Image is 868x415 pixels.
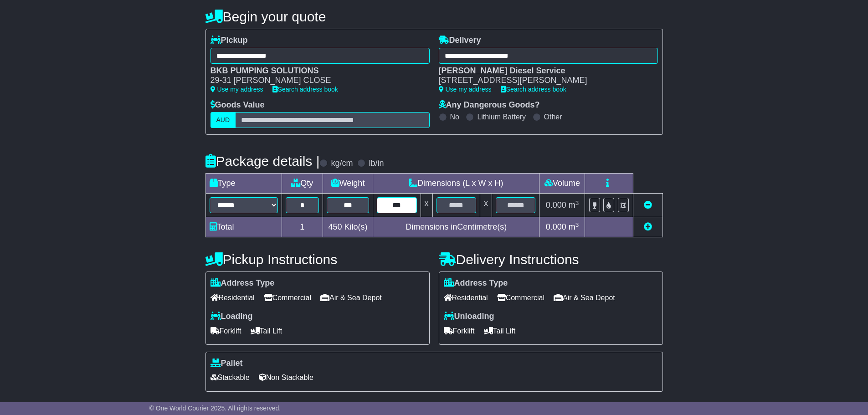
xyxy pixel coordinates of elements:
span: Stackable [211,370,250,384]
td: x [480,194,492,217]
label: AUD [211,112,236,128]
span: Commercial [264,291,311,305]
h4: Pickup Instructions [205,252,430,267]
span: m [569,222,579,231]
a: Search address book [501,86,566,93]
h4: Begin your quote [205,9,663,24]
span: m [569,200,579,210]
span: Commercial [497,291,544,305]
span: Forklift [211,324,241,338]
span: Forklift [444,324,475,338]
span: Air & Sea Depot [554,291,615,305]
label: Address Type [211,278,275,288]
div: 29-31 [PERSON_NAME] CLOSE [211,76,421,86]
div: [STREET_ADDRESS][PERSON_NAME] [439,76,649,86]
a: Search address book [272,86,338,93]
span: Air & Sea Depot [320,291,382,305]
span: Residential [211,291,255,305]
a: Use my address [211,86,263,93]
a: Add new item [644,222,652,231]
label: No [450,113,459,121]
div: [PERSON_NAME] Diesel Service [439,66,649,76]
td: Dimensions (L x W x H) [373,174,539,194]
td: Dimensions in Centimetre(s) [373,217,539,237]
label: lb/in [369,159,384,169]
span: Non Stackable [259,370,313,384]
td: Kilo(s) [323,217,373,237]
h4: Package details | [205,154,320,169]
label: Lithium Battery [477,113,526,121]
sup: 3 [575,200,579,206]
label: Other [544,113,562,121]
td: Total [205,217,282,237]
td: Qty [282,174,323,194]
label: Any Dangerous Goods? [439,100,540,110]
td: Type [205,174,282,194]
span: Tail Lift [251,324,282,338]
h4: Delivery Instructions [439,252,663,267]
span: Residential [444,291,488,305]
label: Unloading [444,312,494,322]
label: Delivery [439,36,481,46]
label: kg/cm [331,159,353,169]
span: 0.000 [546,222,566,231]
td: Volume [539,174,585,194]
a: Remove this item [644,200,652,210]
span: Tail Lift [484,324,516,338]
label: Pickup [211,36,248,46]
td: x [421,194,432,217]
span: © One World Courier 2025. All rights reserved. [149,405,281,412]
label: Address Type [444,278,508,288]
div: BKB PUMPING SOLUTIONS [211,66,421,76]
td: 1 [282,217,323,237]
td: Weight [323,174,373,194]
label: Pallet [211,359,243,369]
label: Loading [211,312,253,322]
sup: 3 [575,221,579,228]
span: 450 [329,222,342,231]
span: 0.000 [546,200,566,210]
a: Use my address [439,86,492,93]
label: Goods Value [211,100,265,110]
